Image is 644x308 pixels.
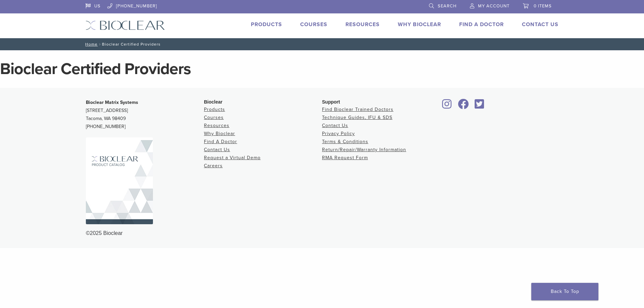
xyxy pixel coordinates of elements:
a: Return/Repair/Warranty Information [322,147,406,152]
a: Products [204,107,225,112]
span: 0 items [534,3,552,9]
a: Bioclear [455,103,471,110]
a: Contact Us [204,147,230,152]
div: ©2025 Bioclear [86,229,558,237]
a: RMA Request Form [322,155,368,161]
strong: Bioclear Matrix Systems [86,100,138,105]
nav: Bioclear Certified Providers [80,38,563,50]
img: Bioclear [86,20,165,30]
a: Courses [204,115,224,120]
img: Bioclear [86,137,153,224]
a: Request a Virtual Demo [204,155,261,161]
a: Careers [204,163,223,169]
a: Resources [345,21,380,28]
span: Bioclear [204,99,222,105]
a: Back To Top [531,283,598,300]
span: / [98,43,102,46]
span: Support [322,99,340,105]
a: Contact Us [522,21,558,28]
a: Privacy Policy [322,131,355,136]
a: Home [83,42,98,47]
a: Products [251,21,282,28]
a: Resources [204,123,229,128]
a: Bioclear [472,103,486,110]
a: Why Bioclear [204,131,235,136]
a: Courses [300,21,327,28]
p: [STREET_ADDRESS] Tacoma, WA 98409 [PHONE_NUMBER] [86,99,204,131]
a: Find A Doctor [459,21,504,28]
a: Terms & Conditions [322,139,368,144]
a: Find A Doctor [204,139,237,144]
a: Why Bioclear [398,21,441,28]
span: Search [438,3,457,9]
a: Find Bioclear Trained Doctors [322,107,393,112]
a: Bioclear [440,103,454,110]
a: Contact Us [322,123,348,128]
a: Technique Guides, IFU & SDS [322,115,392,120]
span: My Account [478,3,509,9]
